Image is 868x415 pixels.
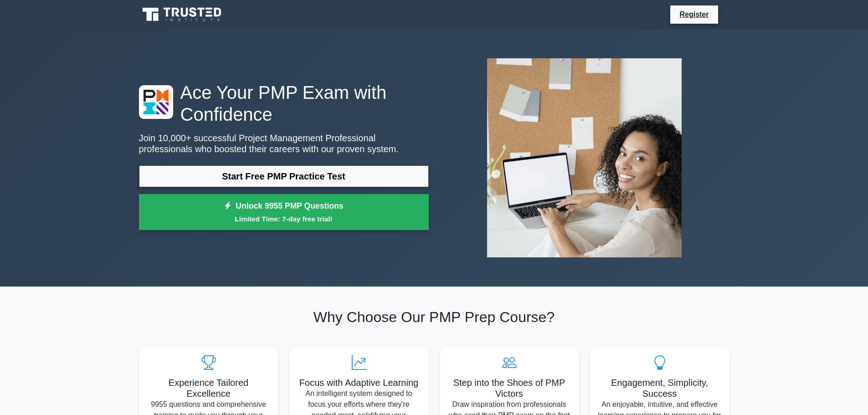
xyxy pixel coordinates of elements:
h5: Step into the Shoes of PMP Victors [447,377,572,399]
h5: Focus with Adaptive Learning [297,377,421,388]
a: Start Free PMP Practice Test [139,165,429,187]
h2: Why Choose Our PMP Prep Course? [139,308,729,326]
h5: Experience Tailored Excellence [146,377,271,399]
a: Register [674,9,714,20]
h5: Engagement, Simplicity, Success [597,377,722,399]
small: Limited Time: 7-day free trial! [150,214,417,224]
p: Join 10,000+ successful Project Management Professional professionals who boosted their careers w... [139,133,429,154]
a: Unlock 9955 PMP QuestionsLimited Time: 7-day free trial! [139,194,429,231]
h1: Ace Your PMP Exam with Confidence [139,82,429,125]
